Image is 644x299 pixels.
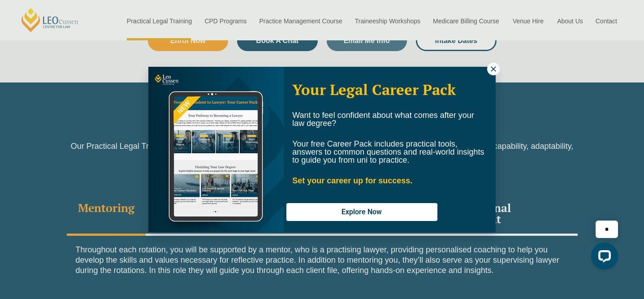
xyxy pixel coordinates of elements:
iframe: LiveChat chat widget [497,204,622,277]
span: Want to feel confident about what comes after your law degree? [292,111,474,128]
button: Explore Now [286,203,437,221]
strong: Set your career up for success. [292,176,412,185]
span: Your free Career Pack includes practical tools, answers to common questions and real-world insigh... [292,139,484,165]
button: Close [487,63,500,75]
span: Your Legal Career Pack [292,80,456,99]
img: Woman in yellow blouse holding folders looking to the right and smiling [148,67,284,232]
